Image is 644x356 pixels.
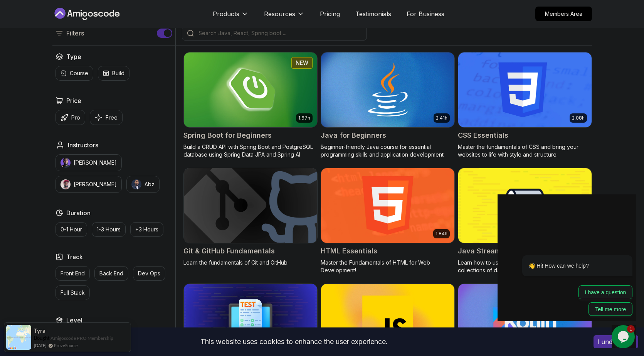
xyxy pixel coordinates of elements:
button: Accept cookies [594,335,638,348]
button: instructor imgAbz [126,176,160,193]
h2: HTML Essentials [321,246,377,256]
img: Spring Boot for Beginners card [184,52,317,127]
div: This website uses cookies to enhance the user experience. [6,333,582,350]
button: instructor img[PERSON_NAME] [55,154,122,171]
p: Master the Fundamentals of HTML for Web Development! [321,259,455,274]
p: +3 Hours [135,226,158,233]
a: Pricing [320,9,340,19]
p: Learn how to use Java Streams to process collections of data. [458,259,592,274]
iframe: chat widget [498,194,636,321]
p: 2.08h [572,115,585,121]
p: Filters [66,29,84,38]
h2: Price [66,96,81,105]
img: Java Streams Essentials card [458,168,592,243]
p: 1.84h [435,231,447,237]
img: Git & GitHub Fundamentals card [180,166,320,245]
button: 1-3 Hours [92,222,126,237]
h2: Duration [66,208,91,218]
button: +3 Hours [130,222,163,237]
h2: Java Streams Essentials [458,246,542,256]
button: instructor img[PERSON_NAME] [55,176,122,193]
p: Abz [145,181,155,188]
button: Course [55,66,93,81]
h2: Type [66,52,81,61]
img: instructor img [61,179,71,189]
a: Spring Boot for Beginners card1.67hNEWSpring Boot for BeginnersBuild a CRUD API with Spring Boot ... [183,52,318,159]
img: CSS Essentials card [458,52,592,127]
img: instructor img [61,158,71,168]
p: Front End [61,270,85,277]
p: 0-1 Hour [61,226,82,233]
p: Master the fundamentals of CSS and bring your websites to life with style and structure. [458,143,592,159]
button: Free [90,110,123,125]
p: Full Stack [61,289,85,297]
p: Beginner-friendly Java course for essential programming skills and application development [321,143,455,159]
p: Products [213,9,239,19]
a: For Business [407,9,444,19]
p: Build a CRUD API with Spring Boot and PostgreSQL database using Spring Data JPA and Spring AI [183,143,318,159]
p: Course [70,69,88,77]
img: Java for Beginners card [321,52,454,127]
a: HTML Essentials card1.84hHTML EssentialsMaster the Fundamentals of HTML for Web Development! [321,168,455,274]
p: 2.41h [436,115,447,121]
button: 0-1 Hour [55,222,87,237]
h2: Track [66,252,83,262]
p: Members Area [536,7,592,21]
img: instructor img [131,179,141,189]
p: 1.67h [298,115,310,121]
p: Dev Ops [138,270,160,277]
h2: Level [66,316,82,325]
button: Full Stack [55,285,90,300]
a: CSS Essentials card2.08hCSS EssentialsMaster the fundamentals of CSS and bring your websites to l... [458,52,592,159]
button: Build [98,66,129,81]
input: Search Java, React, Spring boot ... [197,29,362,37]
h2: CSS Essentials [458,130,508,141]
a: Git & GitHub Fundamentals cardGit & GitHub FundamentalsLearn the fundamentals of Git and GitHub. [183,168,318,267]
a: Amigoscode PRO Membership [50,335,113,341]
button: Products [213,9,249,25]
span: [DATE] [34,342,46,349]
p: Free [106,114,118,121]
span: Tyra [34,327,45,334]
p: NEW [296,59,308,67]
iframe: chat widget [612,325,636,348]
p: Back End [99,270,123,277]
p: Pro [71,114,80,121]
p: [PERSON_NAME] [74,159,117,167]
p: Build [112,69,124,77]
a: Members Area [535,7,592,21]
button: Dev Ops [133,266,165,281]
h2: Spring Boot for Beginners [183,130,272,141]
button: Front End [55,266,90,281]
a: Java for Beginners card2.41hJava for BeginnersBeginner-friendly Java course for essential program... [321,52,455,159]
a: Java Streams Essentials card26mJava Streams EssentialsLearn how to use Java Streams to process co... [458,168,592,274]
button: Pro [55,110,85,125]
a: Testimonials [355,9,391,19]
img: provesource social proof notification image [6,325,31,350]
h2: Instructors [68,140,98,150]
p: 1-3 Hours [97,226,121,233]
h2: Git & GitHub Fundamentals [183,246,275,256]
a: ProveSource [54,342,78,349]
span: Bought [34,335,50,341]
h2: Java for Beginners [321,130,386,141]
p: Resources [264,9,295,19]
img: HTML Essentials card [321,168,454,243]
p: Learn the fundamentals of Git and GitHub. [183,259,318,267]
p: [PERSON_NAME] [74,181,117,188]
button: Back End [94,266,128,281]
button: Resources [264,9,304,25]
